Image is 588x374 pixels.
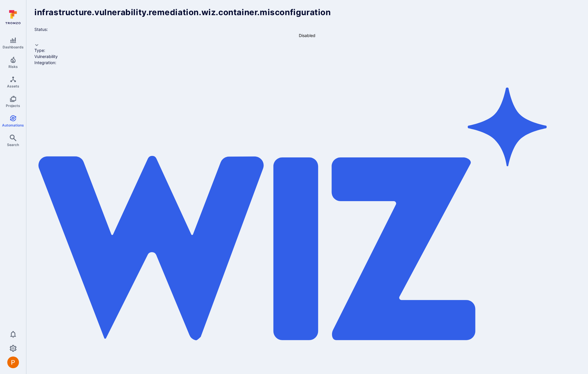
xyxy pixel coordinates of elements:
img: ACg8ocICMCW9Gtmm-eRbQDunRucU07-w0qv-2qX63v-oG-s=s96-c [7,357,19,368]
div: Peter Baker [7,357,19,368]
span: Status: [34,27,48,32]
span: Integration: [34,60,56,65]
span: Type: [34,48,45,53]
button: Disabled [34,32,580,43]
span: Dashboards [3,45,24,49]
div: Vulnerability [34,53,580,59]
span: Automations [2,123,24,127]
p: Disabled [34,32,580,38]
span: infrastructure.vulnerability.remediation.wiz.container.misconfiguration [34,7,331,17]
span: Search [7,143,19,147]
button: Expand dropdown [34,43,39,47]
span: Projects [6,103,20,108]
span: Risks [8,64,18,69]
span: Assets [7,84,19,88]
